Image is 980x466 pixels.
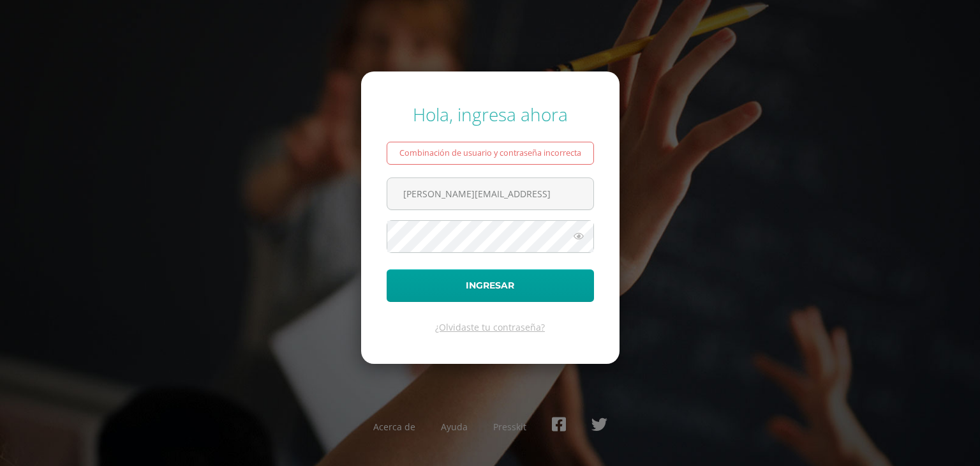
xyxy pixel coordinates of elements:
[373,421,415,433] a: Acerca de
[435,321,545,333] a: ¿Olvidaste tu contraseña?
[387,178,593,209] input: Correo electrónico o usuario
[387,142,594,165] div: Combinación de usuario y contraseña incorrecta
[441,421,468,433] a: Ayuda
[387,269,594,302] button: Ingresar
[387,102,594,126] div: Hola, ingresa ahora
[493,421,526,433] a: Presskit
